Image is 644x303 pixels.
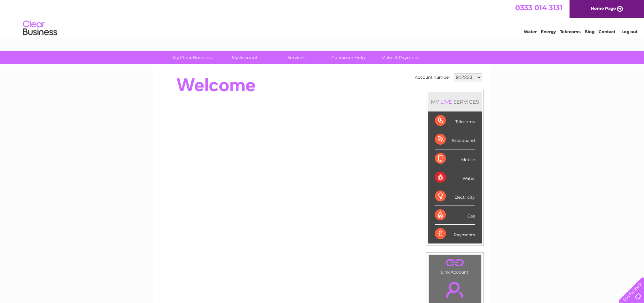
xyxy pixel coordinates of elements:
[541,29,556,34] a: Energy
[435,168,475,187] div: Water
[413,71,452,83] td: Account number
[524,29,537,34] a: Water
[430,278,479,302] a: .
[585,29,594,34] a: Blog
[164,51,221,64] a: My Clear Business
[435,111,475,130] div: Telecoms
[435,225,475,243] div: Payments
[161,4,484,33] div: Clear Business is a trading name of Verastar Limited (registered in [GEOGRAPHIC_DATA] No. 3667643...
[428,255,481,276] td: Link Account
[268,51,325,64] a: Services
[599,29,615,34] a: Contact
[216,51,273,64] a: My Account
[435,187,475,206] div: Electricity
[430,257,479,269] a: .
[435,130,475,149] div: Broadband
[320,51,376,64] a: Customer Help
[23,18,57,39] img: logo.png
[372,51,428,64] a: Make A Payment
[435,206,475,225] div: Gas
[621,29,638,34] a: Log out
[560,29,580,34] a: Telecoms
[515,3,562,12] a: 0333 014 3131
[435,149,475,168] div: Mobile
[428,92,482,111] div: MY SERVICES
[439,98,453,105] div: LIVE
